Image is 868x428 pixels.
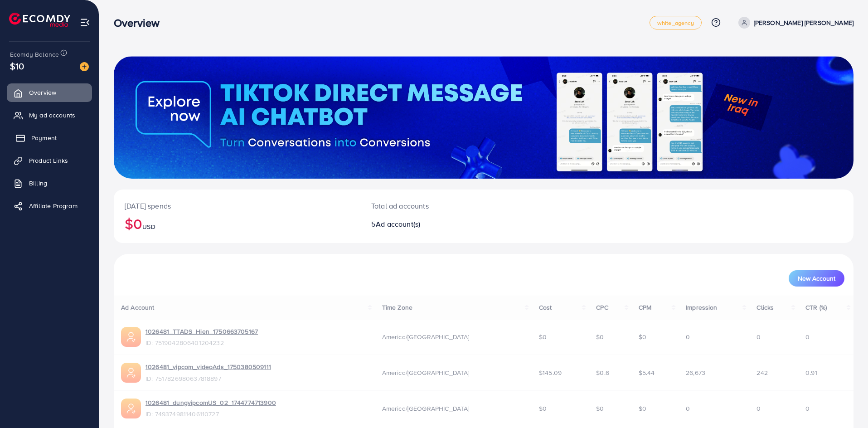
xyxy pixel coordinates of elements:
[657,20,694,26] span: white_agency
[142,222,155,231] span: USD
[10,59,24,73] span: $10
[650,16,702,29] a: white_agency
[80,62,89,71] img: image
[798,275,835,282] span: New Account
[7,106,92,124] a: My ad accounts
[829,387,861,421] iframe: Chat
[7,129,92,147] a: Payment
[10,50,59,59] span: Ecomdy Balance
[735,17,853,29] a: [PERSON_NAME] [PERSON_NAME]
[376,219,420,229] span: Ad account(s)
[789,270,844,287] button: New Account
[114,16,167,29] h3: Overview
[29,88,56,97] span: Overview
[371,200,534,211] p: Total ad accounts
[29,156,68,165] span: Product Links
[125,215,349,232] h2: $0
[754,17,853,28] p: [PERSON_NAME] [PERSON_NAME]
[7,151,92,170] a: Product Links
[29,111,75,120] span: My ad accounts
[9,13,70,27] img: logo
[31,133,57,142] span: Payment
[371,220,534,229] h2: 5
[7,174,92,192] a: Billing
[80,17,90,28] img: menu
[29,201,78,210] span: Affiliate Program
[7,197,92,215] a: Affiliate Program
[125,200,349,211] p: [DATE] spends
[29,179,47,188] span: Billing
[7,83,92,102] a: Overview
